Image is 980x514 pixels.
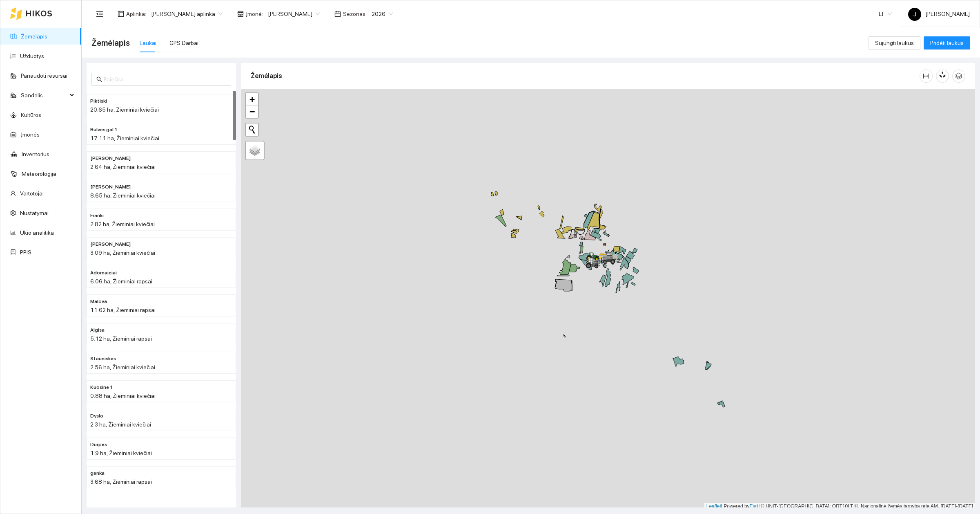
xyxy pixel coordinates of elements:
[91,36,130,49] span: Žemėlapis
[90,164,156,170] span: 2.64 ha, Žieminiai kviečiai
[90,412,103,420] span: Dyslo
[246,141,264,159] a: Layers
[246,123,258,136] button: Initiate a new search
[90,135,159,141] span: 17.11 ha, Žieminiai kviečiai
[90,298,107,305] span: Malova
[90,326,105,334] span: Algisa
[246,9,263,18] span: Įmonė :
[90,249,155,256] span: 3.09 ha, Žieminiai kviečiai
[90,269,117,277] span: Adomaiciai
[104,75,226,84] input: Paieška
[759,503,761,509] span: |
[920,70,933,83] button: column-width
[268,8,320,20] span: Jerzy Gvozdovič
[90,183,131,191] span: Konstantino nuoma
[90,192,156,199] span: 8.65 ha, Žieminiai kviečiai
[21,131,40,138] a: Įmonės
[90,441,107,449] span: Durpes
[21,72,67,79] a: Panaudoti resursai
[20,210,49,216] a: Nustatymai
[750,503,758,509] a: Esri
[126,9,146,18] span: Aplinka :
[90,240,131,248] span: Ričardo
[706,503,721,509] a: Leaflet
[90,155,131,162] span: Franki krapal
[90,393,156,399] span: 0.88 ha, Žieminiai kviečiai
[169,38,198,47] div: GPS Darbai
[920,73,932,79] span: column-width
[90,97,107,105] span: Piktiski
[20,190,44,197] a: Vartotojai
[91,6,108,22] button: menu-fold
[237,11,244,17] span: shop
[875,38,914,47] span: Sujungti laukus
[90,478,152,485] span: 3.68 ha, Žieminiai rapsai
[90,221,155,227] span: 2.82 ha, Žieminiai kviečiai
[22,171,56,177] a: Meteorologija
[246,93,258,105] a: Zoom in
[20,249,31,256] a: PPIS
[90,212,104,220] span: Franki
[924,40,970,46] a: Pridėti laukus
[20,229,54,236] a: Ūkio analitika
[334,11,341,17] span: calendar
[21,112,41,118] a: Kultūros
[913,8,916,21] span: J
[90,307,156,313] span: 11.62 ha, Žieminiai rapsai
[90,469,105,477] span: genka
[90,335,152,342] span: 5.12 ha, Žieminiai rapsai
[90,355,116,363] span: Stauniskes
[249,94,255,104] span: +
[246,105,258,118] a: Zoom out
[249,106,255,117] span: −
[869,40,920,46] a: Sujungti laukus
[908,11,970,17] span: [PERSON_NAME]
[22,151,49,157] a: Inventorius
[20,53,44,59] a: Užduotys
[90,421,151,428] span: 2.3 ha, Žieminiai kviečiai
[869,36,920,49] button: Sujungti laukus
[90,450,152,456] span: 1.9 ha, Žieminiai kviečiai
[879,8,892,20] span: LT
[90,384,113,391] span: Kuosine 1
[372,8,393,20] span: 2026
[21,87,67,103] span: Sandėlis
[90,106,159,113] span: 20.65 ha, Žieminiai kviečiai
[930,38,964,47] span: Pridėti laukus
[21,33,47,40] a: Žemėlapis
[118,11,124,17] span: layout
[90,364,155,370] span: 2.56 ha, Žieminiai kviečiai
[90,126,118,134] span: Bulves gal 1
[704,503,975,510] div: | Powered by © HNIT-[GEOGRAPHIC_DATA]; ORT10LT ©, Nacionalinė žemės tarnyba prie AM, [DATE]-[DATE]
[251,64,920,88] div: Žemėlapis
[924,36,970,49] button: Pridėti laukus
[140,38,156,47] div: Laukai
[151,8,223,20] span: Jerzy Gvozdovicz aplinka
[96,10,103,18] span: menu-fold
[90,278,152,285] span: 6.06 ha, Žieminiai rapsai
[343,9,367,18] span: Sezonas :
[96,76,102,82] span: search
